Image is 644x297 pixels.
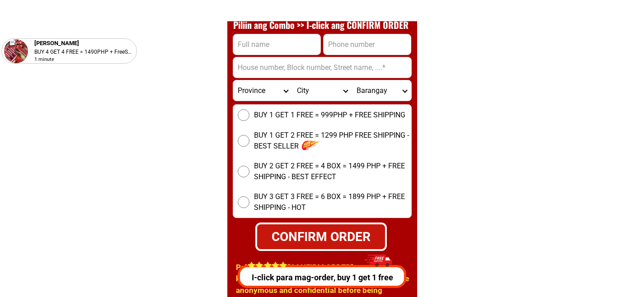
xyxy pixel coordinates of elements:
input: BUY 1 GET 1 FREE = 999PHP + FREE SHIPPING [238,109,249,121]
span: BUY 1 GET 2 FREE = 1299 PHP FREE SHIPPING - BEST SELLER [254,130,411,152]
select: Select district [292,80,352,101]
span: BUY 1 GET 1 FREE = 999PHP + FREE SHIPPING [254,110,405,121]
div: CONFIRM ORDER [257,227,385,246]
span: BUY 3 GET 3 FREE = 6 BOX = 1899 PHP + FREE SHIPPING - HOT [254,191,411,213]
select: Select province [233,80,292,101]
input: BUY 3 GET 3 FREE = 6 BOX = 1899 PHP + FREE SHIPPING - HOT [238,196,249,208]
span: BUY 2 GET 2 FREE = 4 BOX = 1499 PHP + FREE SHIPPING - BEST EFFECT [254,161,411,182]
p: I-click para mag-order, buy 1 get 1 free [235,271,409,283]
select: Select commune [352,80,411,101]
input: Input address [233,57,411,78]
input: Input full_name [233,34,320,55]
input: BUY 1 GET 2 FREE = 1299 PHP FREE SHIPPING - BEST SELLER [238,135,249,147]
input: BUY 2 GET 2 FREE = 4 BOX = 1499 PHP + FREE SHIPPING - BEST EFFECT [238,166,249,177]
input: Input phone_number [324,34,411,55]
h1: ⚠️️PAANO MAG-ORDER: Punan ang impormasyon >> Piliin ang Combo >> I-click ang CONFIRM ORDER [222,7,419,31]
